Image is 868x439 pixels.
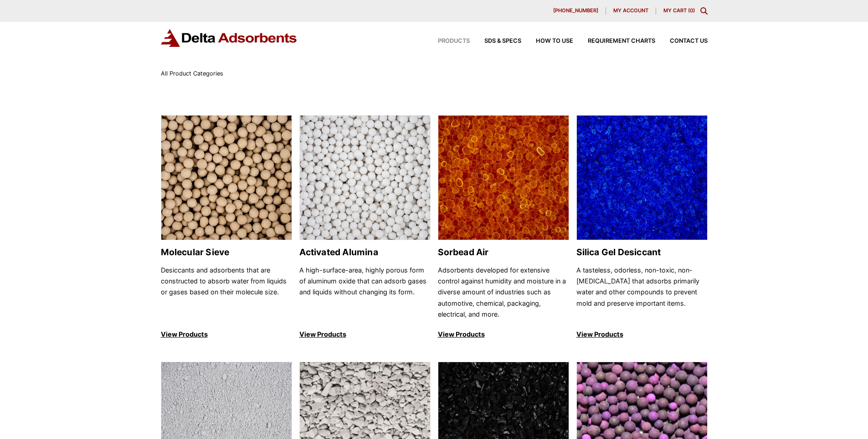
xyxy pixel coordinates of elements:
[470,38,521,44] a: SDS & SPECS
[161,247,292,257] h2: Molecular Sieve
[299,115,431,340] a: Activated Alumina Activated Alumina A high-surface-area, highly porous form of aluminum oxide tha...
[663,7,695,14] a: My Cart (0)
[438,116,569,241] img: Sorbead Air
[438,329,569,340] p: View Products
[484,38,521,44] span: SDS & SPECS
[161,265,292,320] p: Desiccants and adsorbents that are constructed to absorb water from liquids or gases based on the...
[161,116,292,241] img: Molecular Sieve
[576,329,708,340] p: View Products
[606,7,656,15] a: My account
[521,38,573,44] a: How to Use
[700,7,708,15] div: Toggle Modal Content
[553,8,598,13] span: [PHONE_NUMBER]
[438,38,470,44] span: Products
[300,116,430,241] img: Activated Alumina
[161,70,223,77] span: All Product Categories
[576,247,708,257] h2: Silica Gel Desiccant
[690,7,693,14] span: 0
[577,116,707,241] img: Silica Gel Desiccant
[546,7,606,15] a: [PHONE_NUMBER]
[438,115,569,340] a: Sorbead Air Sorbead Air Adsorbents developed for extensive control against humidity and moisture ...
[536,38,573,44] span: How to Use
[670,38,708,44] span: Contact Us
[576,115,708,340] a: Silica Gel Desiccant Silica Gel Desiccant A tasteless, odorless, non-toxic, non-[MEDICAL_DATA] th...
[299,265,431,320] p: A high-surface-area, highly porous form of aluminum oxide that can adsorb gases and liquids witho...
[423,38,470,44] a: Products
[438,247,569,257] h2: Sorbead Air
[438,265,569,320] p: Adsorbents developed for extensive control against humidity and moisture in a diverse amount of i...
[588,38,655,44] span: Requirement Charts
[161,115,292,340] a: Molecular Sieve Molecular Sieve Desiccants and adsorbents that are constructed to absorb water fr...
[299,247,431,257] h2: Activated Alumina
[576,265,708,320] p: A tasteless, odorless, non-toxic, non-[MEDICAL_DATA] that adsorbs primarily water and other compo...
[573,38,655,44] a: Requirement Charts
[613,8,648,13] span: My account
[161,29,298,47] img: Delta Adsorbents
[299,329,431,340] p: View Products
[655,38,708,44] a: Contact Us
[161,329,292,340] p: View Products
